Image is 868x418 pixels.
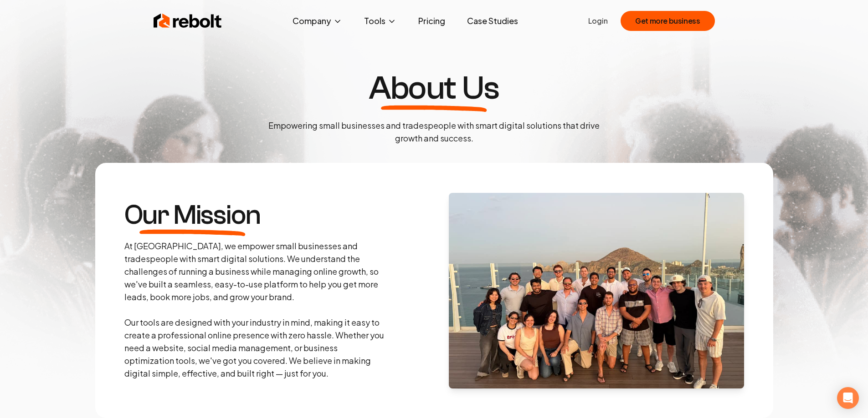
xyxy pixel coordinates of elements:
[285,12,349,30] button: Company
[124,240,387,380] p: At [GEOGRAPHIC_DATA], we empower small businesses and tradespeople with smart digital solutions. ...
[369,72,499,105] h1: About Us
[837,387,859,409] div: Open Intercom Messenger
[261,119,607,145] p: Empowering small businesses and tradespeople with smart digital solutions that drive growth and s...
[124,201,261,229] h3: Our Mission
[588,15,608,26] a: Login
[357,12,404,30] button: Tools
[449,193,744,388] img: About
[621,11,714,31] button: Get more business
[460,12,525,30] a: Case Studies
[154,12,222,30] img: Rebolt Logo
[411,12,452,30] a: Pricing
